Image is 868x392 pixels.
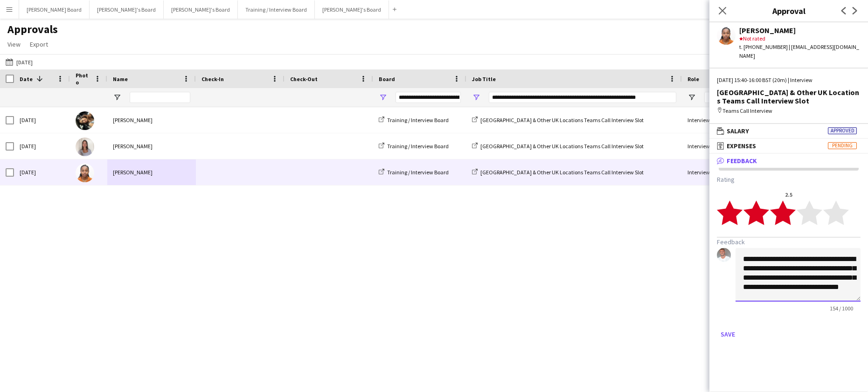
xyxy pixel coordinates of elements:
span: Board [379,76,395,83]
span: View [7,40,21,48]
a: [GEOGRAPHIC_DATA] & Other UK Locations Teams Call Interview Slot [472,143,644,150]
span: Check-Out [290,76,318,83]
button: Open Filter Menu [472,93,480,102]
img: Riana Sharma [76,111,94,130]
span: [GEOGRAPHIC_DATA] & Other UK Locations Teams Call Interview Slot [480,117,644,124]
button: Save [717,327,739,342]
h3: Rating [717,175,861,184]
button: [PERSON_NAME] Board [19,0,90,19]
span: Approved [828,127,857,134]
button: [DATE] [4,56,35,68]
div: [PERSON_NAME] [107,107,196,133]
button: Open Filter Menu [379,93,387,102]
div: Feedback [709,168,868,349]
button: [PERSON_NAME]'s Board [164,0,238,19]
button: Open Filter Menu [687,93,696,102]
div: t. [PHONE_NUMBER] | [EMAIL_ADDRESS][DOMAIN_NAME] [739,43,861,60]
div: [GEOGRAPHIC_DATA] & Other UK Locations Teams Call Interview Slot [717,88,861,105]
button: [PERSON_NAME]'s Board [90,0,164,19]
a: View [4,38,24,50]
span: Pending [828,142,857,149]
input: Role Filter Input [704,92,770,103]
span: 154 / 1000 [822,305,861,312]
div: [PERSON_NAME] [107,159,196,185]
mat-expansion-panel-header: Feedback [709,154,868,168]
div: [DATE] 15:40-16:00 BST (20m) | Interview [717,76,861,84]
a: [GEOGRAPHIC_DATA] & Other UK Locations Teams Call Interview Slot [472,117,644,124]
span: Training / Interview Board [387,169,449,176]
span: Export [30,40,48,48]
div: Not rated [739,34,861,43]
div: [PERSON_NAME] [107,133,196,159]
span: Role [687,76,699,83]
span: [GEOGRAPHIC_DATA] & Other UK Locations Teams Call Interview Slot [480,169,644,176]
a: Training / Interview Board [379,169,449,176]
span: Check-In [201,76,224,83]
h3: Feedback [717,238,861,246]
div: [DATE] [14,107,70,133]
span: Salary [727,127,749,135]
img: Ruth Mutuku [76,164,94,182]
button: Training / Interview Board [238,0,315,19]
img: Elizabeth Papa [76,138,94,156]
h3: Approval [709,5,868,17]
div: 2.5 [717,191,861,198]
div: Interview [682,133,775,159]
a: Export [26,38,52,50]
a: [GEOGRAPHIC_DATA] & Other UK Locations Teams Call Interview Slot [472,169,644,176]
div: [DATE] [14,133,70,159]
span: Feedback [727,157,757,165]
mat-expansion-panel-header: ExpensesPending [709,139,868,153]
span: Photo [76,72,90,86]
span: Name [113,76,128,83]
div: Teams Call Interview [717,107,861,115]
span: [GEOGRAPHIC_DATA] & Other UK Locations Teams Call Interview Slot [480,143,644,150]
div: [PERSON_NAME] [739,26,861,34]
mat-expansion-panel-header: SalaryApproved [709,124,868,138]
span: Training / Interview Board [387,117,449,124]
div: Interview [682,107,775,133]
span: Date [20,76,33,83]
button: [PERSON_NAME]'s Board [315,0,389,19]
span: Expenses [727,142,756,150]
button: Open Filter Menu [113,93,121,102]
span: Training / Interview Board [387,143,449,150]
span: Job Title [472,76,496,83]
a: Training / Interview Board [379,117,449,124]
input: Name Filter Input [130,92,190,103]
div: [DATE] [14,159,70,185]
a: Training / Interview Board [379,143,449,150]
div: Interview [682,159,775,185]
